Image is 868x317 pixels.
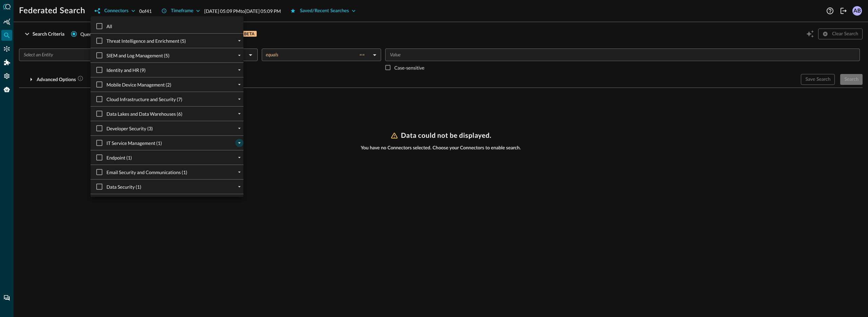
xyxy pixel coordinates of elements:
button: expand [235,183,243,191]
button: expand [235,168,243,176]
button: expand [235,80,243,89]
button: expand [235,139,243,147]
span: SIEM and Log Management (5) [106,52,170,59]
span: All [106,23,112,30]
button: expand [235,66,243,74]
span: Developer Security (3) [106,125,153,132]
button: expand [235,110,243,118]
button: expand [235,124,243,132]
button: expand [235,95,243,103]
span: Endpoint (1) [106,154,132,161]
button: expand [235,37,243,45]
span: Mobile Device Management (2) [106,81,171,88]
span: Email Security and Communications (1) [106,169,187,176]
span: Data Security (1) [106,183,141,190]
span: Threat Intelligence and Enrichment (5) [106,37,186,44]
span: Identity and HR (9) [106,67,145,74]
button: expand [235,153,243,162]
span: IT Service Management (1) [106,139,162,147]
button: expand [235,51,243,59]
span: Data Lakes and Data Warehouses (6) [106,110,182,117]
span: Cloud Infrastructure and Security (7) [106,96,182,103]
